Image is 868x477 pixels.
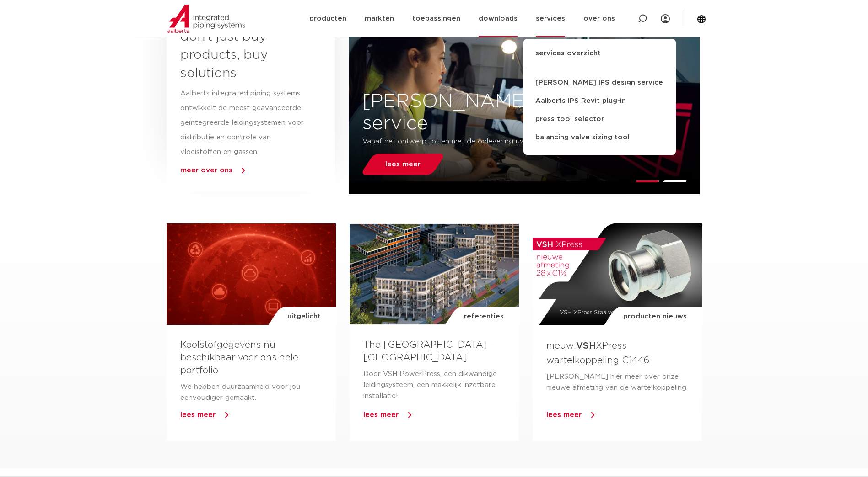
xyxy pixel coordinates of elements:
[576,341,596,350] strong: VSH
[546,371,688,393] p: [PERSON_NAME] hier meer over onze nieuwe afmeting van de wartelkoppeling.
[180,28,305,83] h3: don’t just buy products, buy solutions
[635,180,659,182] li: Page dot 1
[363,369,505,402] p: Door VSH PowerPress, een dikwandige leidingsysteem, een makkelijk inzetbare installatie!
[349,90,700,134] h3: [PERSON_NAME] IPS design service
[523,110,676,128] a: press tool selector
[663,180,687,182] li: Page dot 2
[523,48,676,68] a: services overzicht
[523,74,676,92] a: [PERSON_NAME] IPS design service
[546,411,582,419] a: lees meer
[180,340,298,375] a: Koolstofgegevens nu beschikbaar voor ons hele portfolio
[546,341,649,365] a: nieuw:VSHXPress wartelkoppeling C1446
[523,92,676,110] a: Aalberts IPS Revit plug-in
[180,86,305,159] p: Aalberts integrated piping systems ontwikkelt de meest geavanceerde geïntegreerde leidingsystemen...
[363,411,399,419] a: lees meer
[360,154,446,175] a: lees meer
[180,382,322,403] p: We hebben duurzaamheid voor jou eenvoudiger gemaakt.
[180,167,232,174] a: meer over ons
[287,307,321,326] span: uitgelicht
[464,307,504,326] span: referenties
[523,128,676,147] a: balancing valve sizing tool
[362,134,631,149] p: Vanaf het ontwerp tot en met de oplevering uw meedenkend partner
[385,161,421,168] span: lees meer
[363,340,495,362] a: The [GEOGRAPHIC_DATA] – [GEOGRAPHIC_DATA]
[623,307,687,326] span: producten nieuws
[180,411,216,419] a: lees meer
